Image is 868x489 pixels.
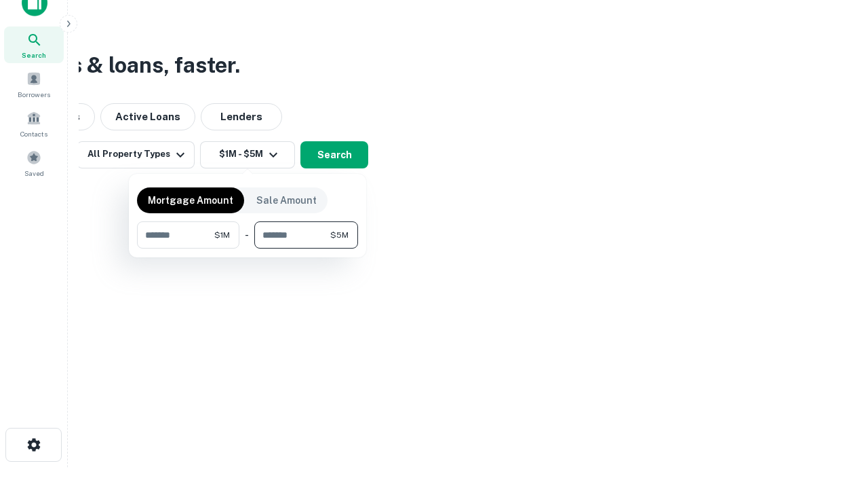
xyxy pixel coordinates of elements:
[148,193,233,208] p: Mortgage Amount
[214,229,230,241] span: $1M
[800,380,868,446] iframe: Chat Widget
[245,221,249,249] div: -
[330,229,349,241] span: $5M
[256,193,317,208] p: Sale Amount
